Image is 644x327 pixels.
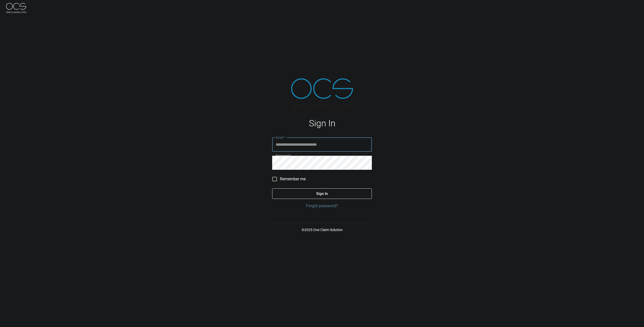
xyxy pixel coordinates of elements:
button: Sign In [272,188,372,199]
img: ocs-logo-white-transparent.png [6,3,26,13]
p: © 2025 One Claim Solution [272,227,372,232]
span: Remember me [280,176,306,182]
label: Password [276,153,291,158]
img: ocs-logo-tra.png [291,78,353,109]
a: Forgot password? [272,203,372,209]
h1: Sign In [272,118,372,129]
label: Email [276,135,285,140]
